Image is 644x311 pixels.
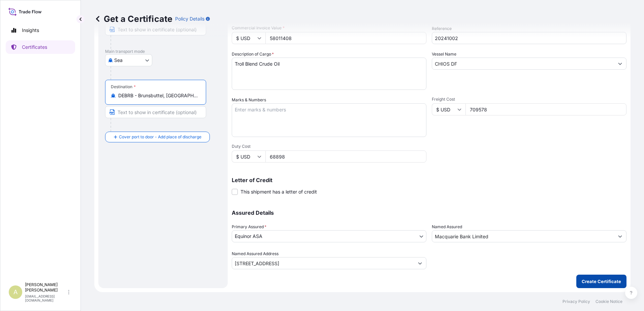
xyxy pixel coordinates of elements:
[232,97,266,103] label: Marks & Numbers
[232,230,426,242] button: Equinor ASA
[232,51,274,58] label: Description of Cargo
[232,250,279,257] label: Named Assured Address
[22,44,47,50] p: Certificates
[114,57,123,64] span: Sea
[432,230,614,242] input: Assured Name
[232,210,626,215] p: Assured Details
[432,51,456,58] label: Vessel Name
[432,97,626,102] span: Freight Cost
[232,144,426,149] span: Duty Cost
[111,84,136,90] div: Destination
[105,49,221,54] p: Main transport mode
[432,223,462,230] label: Named Assured
[118,92,198,99] input: Destination
[432,32,626,44] input: Enter booking reference
[465,103,626,115] input: Enter amount
[265,32,426,44] input: Enter amount
[614,230,626,242] button: Show suggestions
[432,58,614,70] input: Type to search vessel name or IMO
[25,294,67,302] p: [EMAIL_ADDRESS][DOMAIN_NAME]
[582,278,621,285] p: Create Certificate
[235,233,262,240] span: Equinor ASA
[119,134,201,140] span: Cover port to door - Add place of discharge
[175,15,204,22] p: Policy Details
[614,58,626,70] button: Show suggestions
[6,24,75,37] a: Insights
[105,132,210,142] button: Cover port to door - Add place of discharge
[265,150,426,163] input: Enter amount
[94,13,172,24] p: Get a Certificate
[232,223,266,230] span: Primary Assured
[576,275,626,288] button: Create Certificate
[240,188,317,195] span: This shipment has a letter of credit
[595,299,622,304] a: Cookie Notice
[105,54,152,66] button: Select transport
[22,27,39,34] p: Insights
[25,282,67,293] p: [PERSON_NAME] [PERSON_NAME]
[232,257,414,269] input: Named Assured Address
[562,299,590,304] a: Privacy Policy
[105,106,206,118] input: Text to appear on certificate
[13,289,18,296] span: A
[414,257,426,269] button: Show suggestions
[232,177,626,183] p: Letter of Credit
[6,40,75,54] a: Certificates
